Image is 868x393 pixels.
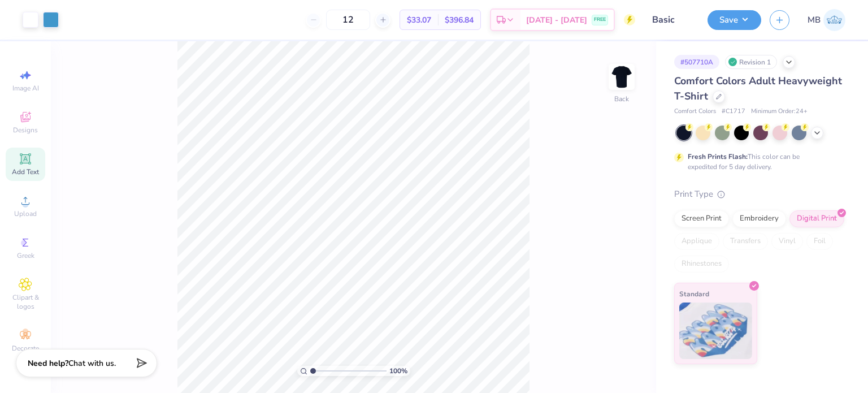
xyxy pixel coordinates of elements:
[12,344,39,353] span: Decorate
[674,256,729,273] div: Rhinestones
[732,210,786,227] div: Embroidery
[688,152,827,172] div: This color can be expedited for 5 day delivery.
[674,233,719,250] div: Applique
[12,167,39,176] span: Add Text
[722,107,745,116] span: # C1717
[679,303,752,359] img: Standard
[751,107,808,116] span: Minimum Order: 24 +
[679,288,709,300] span: Standard
[610,66,633,88] img: Back
[28,358,68,369] strong: Need help?
[808,9,845,31] a: MB
[674,74,842,103] span: Comfort Colors Adult Heavyweight T-Shirt
[674,210,729,227] div: Screen Print
[13,126,38,135] span: Designs
[674,55,719,69] div: # 507710A
[789,210,844,227] div: Digital Print
[614,94,629,104] div: Back
[445,14,474,26] span: $396.84
[708,10,761,30] button: Save
[674,188,845,201] div: Print Type
[823,9,845,31] img: Marianne Bagtang
[806,233,833,250] div: Foil
[6,293,45,311] span: Clipart & logos
[723,233,768,250] div: Transfers
[407,14,431,26] span: $33.07
[526,14,587,26] span: [DATE] - [DATE]
[389,366,407,376] span: 100 %
[68,358,116,369] span: Chat with us.
[12,84,39,93] span: Image AI
[644,8,699,31] input: Untitled Design
[326,10,370,30] input: – –
[17,251,34,260] span: Greek
[808,14,821,27] span: MB
[771,233,803,250] div: Vinyl
[688,152,748,161] strong: Fresh Prints Flash:
[674,107,716,116] span: Comfort Colors
[14,209,37,218] span: Upload
[725,55,777,69] div: Revision 1
[594,16,606,24] span: FREE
